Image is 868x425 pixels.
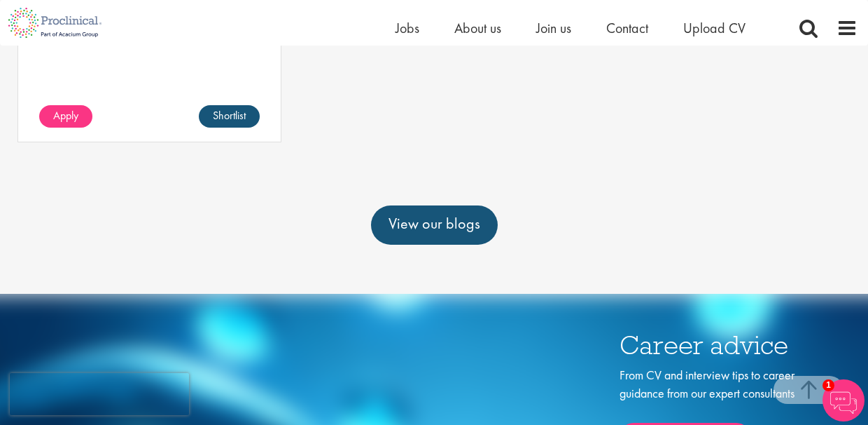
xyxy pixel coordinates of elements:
[199,105,260,128] a: Shortlist
[822,379,834,391] span: 1
[536,19,571,37] a: Join us
[822,379,864,421] img: Chatbot
[39,105,92,128] a: Apply
[606,19,648,37] a: Contact
[454,19,501,37] a: About us
[683,19,745,37] a: Upload CV
[10,373,189,415] iframe: reCAPTCHA
[619,332,808,359] h3: Career advice
[395,19,419,37] a: Jobs
[371,205,498,245] a: View our blogs
[53,108,78,123] span: Apply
